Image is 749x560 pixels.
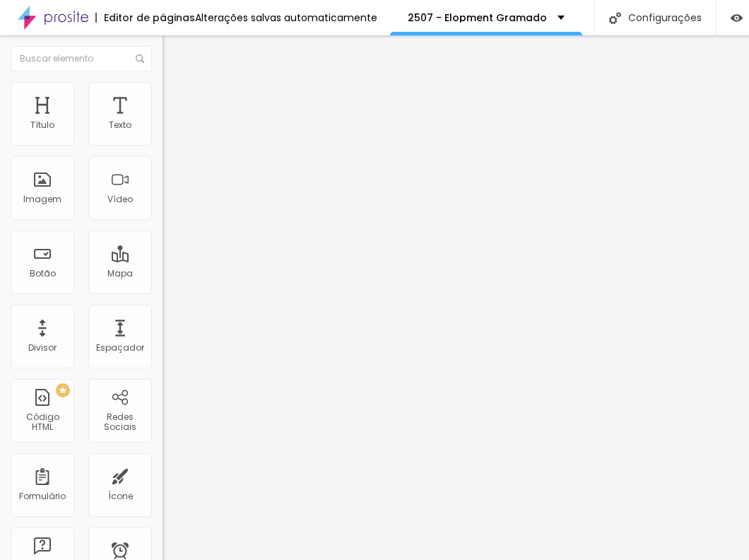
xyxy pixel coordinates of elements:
div: Divisor [28,343,57,353]
img: Icone [609,12,621,24]
p: 2507 - Elopment Gramado [408,13,547,23]
input: Buscar elemento [11,46,152,71]
div: Redes Sociais [92,412,148,433]
div: Botão [30,269,56,279]
div: Formulário [19,491,66,501]
div: Editor de páginas [95,13,195,23]
div: Ícone [108,491,133,501]
img: view-1.svg [731,12,743,24]
div: Código HTML [14,412,70,433]
div: Alterações salvas automaticamente [195,13,377,23]
div: Título [30,120,54,130]
div: Espaçador [96,343,144,353]
div: Mapa [107,269,133,279]
div: Vídeo [107,194,133,204]
img: Icone [136,54,144,63]
div: Imagem [23,194,61,204]
div: Texto [109,120,131,130]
